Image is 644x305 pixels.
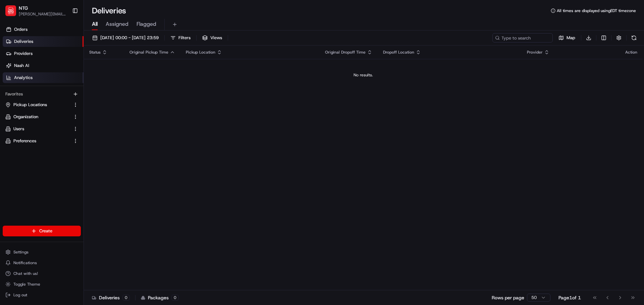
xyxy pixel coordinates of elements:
[492,294,524,301] p: Rows per page
[555,33,578,43] button: Map
[19,5,28,11] button: NTG
[57,98,62,103] div: 💻
[92,5,126,16] h1: Deliveries
[13,282,40,287] span: Toggle Theme
[23,64,110,71] div: Start new chat
[3,136,81,146] button: Preferences
[47,113,81,119] a: Powered byPylon
[3,89,81,99] div: Favorites
[13,292,27,298] span: Log out
[3,72,84,83] a: Analytics
[14,75,33,81] span: Analytics
[7,64,19,76] img: 1736555255976-a54dd68f-1ca7-489b-9aae-adbdc363a1c4
[13,102,47,108] span: Pickup Locations
[89,33,162,43] button: [DATE] 00:00 - [DATE] 23:59
[137,20,156,28] span: Flagged
[171,295,179,301] div: 0
[178,35,191,41] span: Filters
[13,138,36,144] span: Preferences
[92,20,98,28] span: All
[199,33,225,43] button: Views
[87,72,640,78] div: No results.
[13,97,51,104] span: Knowledge Base
[629,33,639,43] button: Refresh
[527,50,543,55] span: Provider
[23,71,85,76] div: We're available if you need us!
[558,294,581,301] div: Page 1 of 1
[5,102,70,108] a: Pickup Locations
[3,36,84,47] a: Deliveries
[5,126,70,132] a: Users
[383,50,414,55] span: Dropoff Location
[67,113,81,119] span: Pylon
[114,66,122,74] button: Start new chat
[186,50,215,55] span: Pickup Location
[100,35,159,41] span: [DATE] 00:00 - [DATE] 23:59
[3,124,81,134] button: Users
[7,98,12,103] div: 📗
[14,26,28,32] span: Orders
[5,5,16,16] img: NTG
[3,24,84,35] a: Orders
[5,138,70,144] a: Preferences
[7,27,122,37] p: Welcome 👋
[3,3,69,19] button: NTGNTG[PERSON_NAME][EMAIL_ADDRESS][PERSON_NAME][DOMAIN_NAME]
[92,294,130,301] div: Deliveries
[13,260,37,265] span: Notifications
[19,11,67,17] button: [PERSON_NAME][EMAIL_ADDRESS][PERSON_NAME][DOMAIN_NAME]
[3,290,81,300] button: Log out
[3,48,84,59] a: Providers
[14,63,29,69] span: Nash AI
[557,8,636,13] span: All times are displayed using EDT timezone
[63,97,108,104] span: API Documentation
[210,35,222,41] span: Views
[13,114,38,120] span: Organization
[14,39,33,45] span: Deliveries
[3,247,81,257] button: Settings
[89,50,101,55] span: Status
[39,228,52,234] span: Create
[167,33,194,43] button: Filters
[3,269,81,278] button: Chat with us!
[5,114,70,120] a: Organization
[17,43,111,50] input: Clear
[13,126,24,132] span: Users
[3,60,84,71] a: Nash AI
[3,280,81,289] button: Toggle Theme
[106,20,128,28] span: Assigned
[3,226,81,236] button: Create
[3,258,81,268] button: Notifications
[13,271,38,276] span: Chat with us!
[14,51,33,57] span: Providers
[122,295,130,301] div: 0
[492,33,553,43] input: Type to search
[13,249,29,255] span: Settings
[3,99,81,110] button: Pickup Locations
[325,50,366,55] span: Original Dropoff Time
[3,111,81,122] button: Organization
[625,50,637,55] div: Action
[54,94,110,106] a: 💻API Documentation
[141,294,179,301] div: Packages
[4,94,54,106] a: 📗Knowledge Base
[567,35,575,41] span: Map
[7,7,20,20] img: Nash
[129,50,168,55] span: Original Pickup Time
